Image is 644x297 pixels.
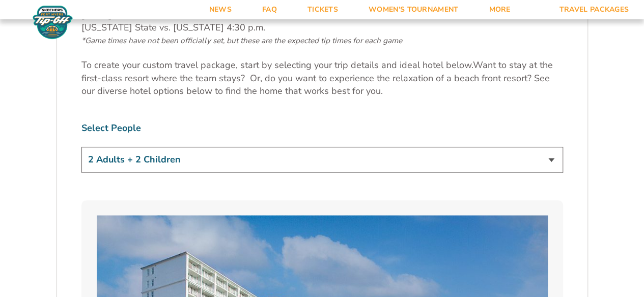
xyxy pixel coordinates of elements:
[31,5,75,40] img: Fort Myers Tip-Off
[81,36,402,46] span: *Game times have not been officially set, but these are the expected tip times for each game
[81,59,473,71] span: To create your custom travel package, start by selecting your trip details and ideal hotel below.
[81,122,563,135] label: Select People
[81,9,112,21] em: [DATE]
[81,59,563,97] p: Want to stay at the first-class resort where the team stays? Or, do you want to experience the re...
